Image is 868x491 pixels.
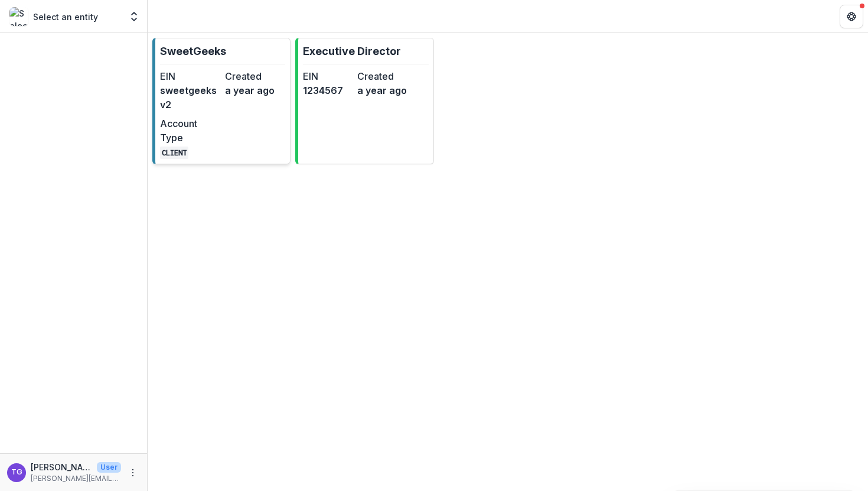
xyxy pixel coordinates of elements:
button: More [126,466,140,480]
p: SweetGeeks [160,43,226,59]
img: Select an entity [9,7,28,26]
code: CLIENT [160,147,188,159]
a: SweetGeeksEINsweetgeeksv2Createda year agoAccount TypeCLIENT [152,38,291,164]
dt: Created [357,69,407,83]
dt: EIN [303,69,353,83]
p: [PERSON_NAME][EMAIL_ADDRESS][DOMAIN_NAME] [31,473,121,484]
button: Open entity switcher [126,5,142,28]
p: Select an entity [33,11,98,23]
dd: 1234567 [303,83,353,97]
div: Theresa Gartland [11,469,22,476]
p: [PERSON_NAME] [31,461,92,473]
a: Executive DirectorEIN1234567Createda year ago [295,38,433,164]
dt: Account Type [160,116,220,145]
dd: sweetgeeksv2 [160,83,220,112]
p: Executive Director [303,43,401,59]
button: Get Help [840,5,863,28]
dd: a year ago [225,83,285,97]
dt: Created [225,69,285,83]
dt: EIN [160,69,220,83]
dd: a year ago [357,83,407,97]
p: User [97,462,121,473]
